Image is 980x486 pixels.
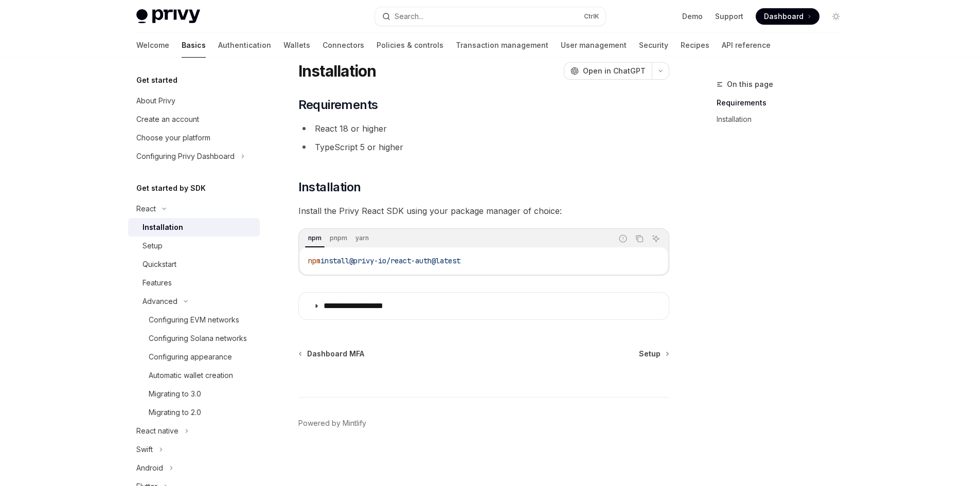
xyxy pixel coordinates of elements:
[149,332,247,345] div: Configuring Solana networks
[128,348,260,366] a: Configuring appearance
[136,33,169,58] a: Welcome
[349,256,460,265] span: @privy-io/react-auth@latest
[633,232,646,245] button: Copy the contents from the code block
[149,388,201,400] div: Migrating to 3.0
[142,221,183,233] div: Installation
[128,237,260,255] a: Setup
[307,349,364,359] span: Dashboard MFA
[722,33,771,58] a: API reference
[136,113,199,125] div: Create an account
[136,74,177,86] h5: Get started
[299,349,364,359] a: Dashboard MFA
[128,110,260,129] a: Create an account
[128,311,260,329] a: Configuring EVM networks
[136,462,163,474] div: Android
[128,366,260,385] a: Automatic wallet creation
[715,11,743,22] a: Support
[308,256,320,265] span: npm
[298,418,366,428] a: Powered by Mintlify
[352,232,372,244] div: yarn
[128,459,260,477] button: Toggle Android section
[283,33,310,58] a: Wallets
[649,232,663,245] button: Ask AI
[375,7,605,26] button: Open search
[128,129,260,147] a: Choose your platform
[149,314,239,326] div: Configuring EVM networks
[128,218,260,237] a: Installation
[136,95,175,107] div: About Privy
[756,8,819,25] a: Dashboard
[128,329,260,348] a: Configuring Solana networks
[717,111,852,128] a: Installation
[136,425,179,437] div: React native
[561,33,627,58] a: User management
[136,182,206,194] h5: Get started by SDK
[377,33,443,58] a: Policies & controls
[717,95,852,111] a: Requirements
[327,232,350,244] div: pnpm
[182,33,206,58] a: Basics
[298,179,361,195] span: Installation
[142,258,176,271] div: Quickstart
[583,66,646,76] span: Open in ChatGPT
[128,274,260,292] a: Features
[136,443,153,456] div: Swift
[320,256,349,265] span: install
[128,292,260,311] button: Toggle Advanced section
[616,232,630,245] button: Report incorrect code
[142,240,163,252] div: Setup
[136,203,156,215] div: React
[149,406,201,419] div: Migrating to 2.0
[395,10,423,23] div: Search...
[128,147,260,166] button: Toggle Configuring Privy Dashboard section
[136,9,200,24] img: light logo
[456,33,548,58] a: Transaction management
[323,33,364,58] a: Connectors
[727,78,773,91] span: On this page
[298,204,669,218] span: Install the Privy React SDK using your package manager of choice:
[682,11,703,22] a: Demo
[136,132,210,144] div: Choose your platform
[128,403,260,422] a: Migrating to 2.0
[142,277,172,289] div: Features
[298,62,377,80] h1: Installation
[128,255,260,274] a: Quickstart
[639,349,661,359] span: Setup
[828,8,844,25] button: Toggle dark mode
[142,295,177,308] div: Advanced
[128,200,260,218] button: Toggle React section
[298,121,669,136] li: React 18 or higher
[149,351,232,363] div: Configuring appearance
[136,150,235,163] div: Configuring Privy Dashboard
[149,369,233,382] div: Automatic wallet creation
[128,92,260,110] a: About Privy
[298,97,378,113] span: Requirements
[564,62,652,80] button: Open in ChatGPT
[584,12,599,21] span: Ctrl K
[128,422,260,440] button: Toggle React native section
[639,349,668,359] a: Setup
[218,33,271,58] a: Authentication
[639,33,668,58] a: Security
[298,140,669,154] li: TypeScript 5 or higher
[128,385,260,403] a: Migrating to 3.0
[305,232,325,244] div: npm
[764,11,804,22] span: Dashboard
[128,440,260,459] button: Toggle Swift section
[681,33,709,58] a: Recipes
